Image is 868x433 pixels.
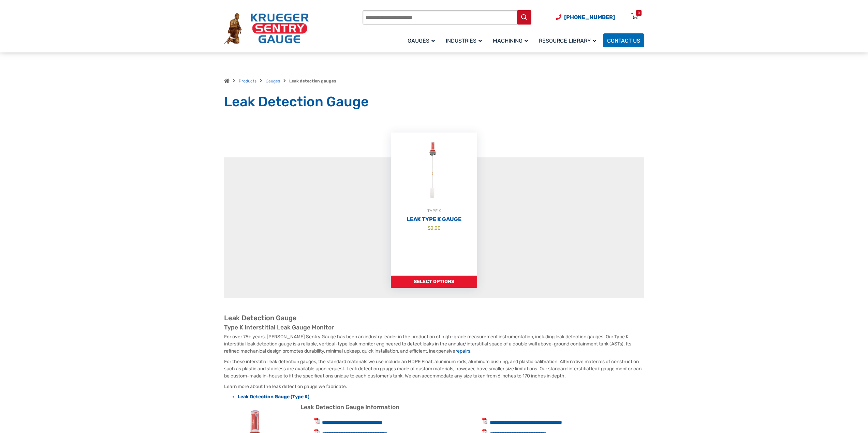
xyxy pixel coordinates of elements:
a: Resource Library [535,32,603,48]
a: Gauges [403,32,442,48]
a: Machining [489,32,535,48]
div: TYPE K [391,207,477,214]
a: Leak Detection Gauge (Type K) [238,394,309,400]
span: Contact Us [607,37,640,44]
span: $ [428,225,430,231]
span: Resource Library [539,37,596,44]
a: repairs [455,348,470,354]
img: Leak Detection Gauge [391,133,477,207]
span: Gauges [408,37,435,44]
span: [PHONE_NUMBER] [564,14,615,20]
a: TYPE KLeak Type K Gauge $0.00 [391,133,477,276]
a: Products [239,79,256,83]
h2: Leak Detection Gauge [224,314,644,322]
h3: Leak Detection Gauge Information [224,404,644,411]
h1: Leak Detection Gauge [224,93,644,110]
p: For over 75+ years, [PERSON_NAME] Sentry Gauge has been an industry leader in the production of h... [224,333,644,355]
a: Add to cart: “Leak Type K Gauge” [391,276,477,288]
h3: Type K Interstitial Leak Gauge Monitor [224,324,644,331]
a: Industries [442,32,489,48]
h2: Leak Type K Gauge [391,216,477,223]
strong: Leak detection gauges [289,79,336,83]
div: 0 [638,10,640,16]
a: Phone Number (920) 434-8860 [556,13,615,21]
a: Gauges [266,79,280,83]
img: Krueger Sentry Gauge [224,13,309,44]
p: Learn more about the leak detection gauge we fabricate: [224,383,644,390]
p: For these interstitial leak detection gauges, the standard materials we use include an HDPE Float... [224,358,644,380]
a: Contact Us [603,33,644,47]
bdi: 0.00 [428,225,441,231]
span: Machining [493,37,528,44]
span: Industries [446,37,482,44]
